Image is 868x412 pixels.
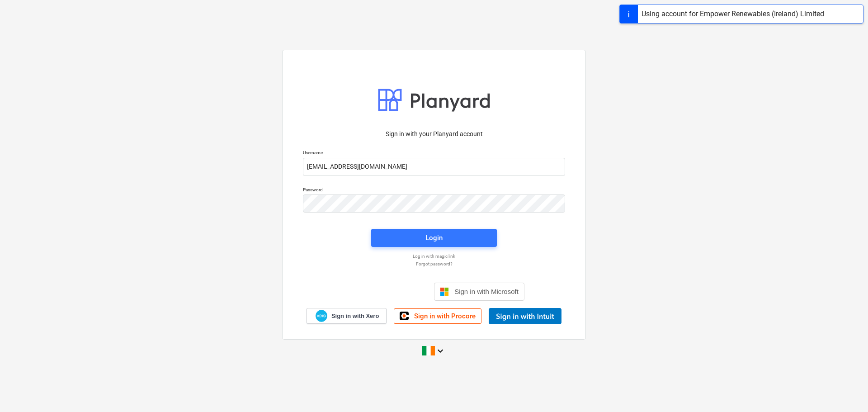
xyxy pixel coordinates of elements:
[316,310,327,322] img: Xero logo
[414,312,476,320] span: Sign in with Procore
[303,150,565,157] p: Username
[454,288,519,295] span: Sign in with Microsoft
[371,229,497,247] button: Login
[435,346,446,356] i: keyboard_arrow_down
[339,282,431,302] iframe: Sign in with Google Button
[425,232,443,244] div: Login
[303,158,565,176] input: Username
[642,9,824,19] div: Using account for Empower Renewables (Ireland) Limited
[303,187,565,194] p: Password
[331,312,379,320] span: Sign in with Xero
[440,287,449,296] img: Microsoft logo
[303,129,565,139] p: Sign in with your Planyard account
[298,261,570,267] a: Forgot password?
[298,253,570,259] a: Log in with magic link
[394,308,481,324] a: Sign in with Procore
[307,308,387,324] a: Sign in with Xero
